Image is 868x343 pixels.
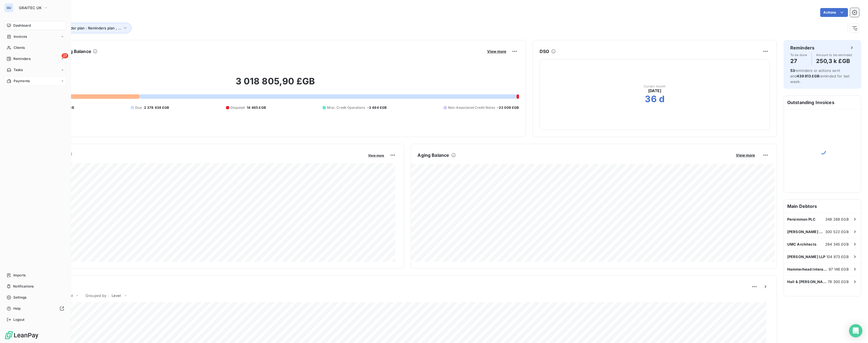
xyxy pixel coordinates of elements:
[736,153,755,157] span: View more
[826,254,849,259] span: 104 873 £GB
[485,49,508,54] button: View more
[784,96,861,109] h6: Outstanding Invoices
[790,57,807,65] h4: 27
[13,306,21,311] span: Help
[825,242,849,246] span: 264 345 £GB
[367,105,387,110] span: -3 494 £GB
[135,105,142,110] span: Due
[849,324,862,337] div: Open Intercom Messenger
[497,105,519,110] span: -23 009 £GB
[448,105,495,110] span: Non-Associated Credit Notes
[13,284,34,289] span: Notifications
[13,56,31,61] span: Reminders
[648,88,661,94] span: [DATE]
[787,217,816,221] span: Persimmon PLC
[825,229,849,234] span: 300 522 £GB
[327,105,365,110] span: Misc. Credit Operations
[816,53,852,57] span: Amount to be reminded
[4,304,66,313] a: Help
[820,8,848,17] button: Actions
[659,94,665,105] h2: d
[60,26,121,30] span: Reminder plan : Reminders plan , ...
[13,273,26,278] span: Imports
[540,48,549,55] h6: DSO
[734,153,757,158] button: View more
[112,293,121,298] span: Level
[247,105,266,110] span: 14 465 £GB
[4,331,39,340] img: Logo LeanPay
[368,153,384,157] span: View more
[4,3,13,12] div: GU
[13,317,24,322] span: Logout
[797,74,819,78] span: 439 813 £GB
[13,23,31,28] span: Dashboard
[230,105,245,110] span: Disputed
[825,217,849,221] span: 348 268 £GB
[14,45,25,50] span: Clients
[19,6,42,10] span: GRAITEC UK
[144,105,169,110] span: 2 378 438 £GB
[62,53,68,58] span: 27
[829,267,849,271] span: 97 146 £GB
[487,49,506,54] span: View more
[14,79,30,84] span: Payments
[816,57,852,65] h4: 250,3 k £GB
[14,67,23,72] span: Tasks
[790,44,814,51] h6: Reminders
[645,94,657,105] h2: 36
[787,242,816,246] span: UMC Architects
[367,153,386,158] button: View more
[14,34,27,39] span: Invoices
[828,279,849,284] span: 78 300 £GB
[787,267,829,271] span: Hammerhead Interactive Limited
[787,279,828,284] span: Hall & [PERSON_NAME] Fire Engineering
[787,254,826,259] span: [PERSON_NAME] LLP
[790,68,850,84] span: reminders or actions sent and reminded for last week.
[790,53,807,57] span: To be done
[790,68,795,73] span: 53
[31,157,364,163] span: Monthly Revenue
[85,293,109,298] span: Grouped by :
[784,200,861,213] h6: Main Debtors
[644,85,666,88] span: Current month
[787,229,825,234] span: [PERSON_NAME] Advanced Materials plc
[13,295,26,300] span: Settings
[418,152,449,158] h6: Aging Balance
[52,23,132,33] button: Reminder plan : Reminders plan , ...
[31,76,519,92] h2: 3 018 805,90 £GB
